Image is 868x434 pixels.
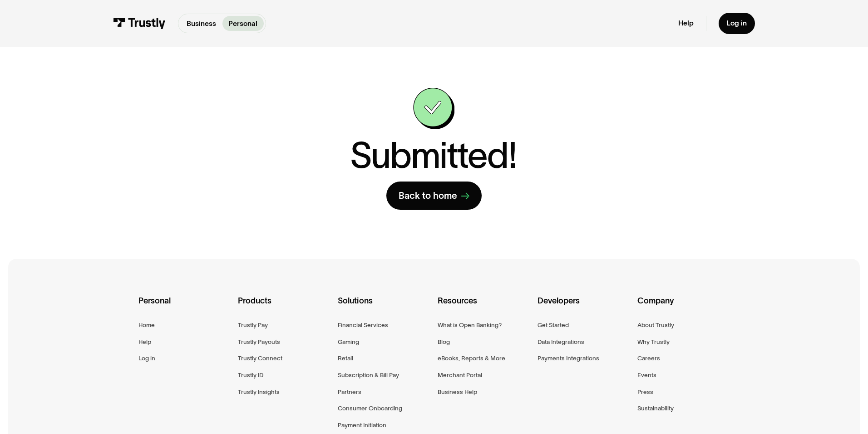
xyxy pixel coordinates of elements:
[138,320,155,330] a: Home
[438,387,477,397] a: Business Help
[238,387,280,397] a: Trustly Insights
[438,320,502,330] a: What is Open Banking?
[637,337,670,347] a: Why Trustly
[113,18,166,29] img: Trustly Logo
[538,320,569,330] a: Get Started
[350,137,516,173] h1: Submitted!
[338,387,361,397] a: Partners
[238,294,330,320] div: Products
[438,294,530,320] div: Resources
[181,16,222,31] a: Business
[538,353,599,363] a: Payments Integrations
[678,19,694,28] a: Help
[338,420,386,430] a: Payment Initiation
[538,294,630,320] div: Developers
[187,18,216,29] p: Business
[238,337,280,347] a: Trustly Payouts
[338,337,359,347] a: Gaming
[386,182,482,210] a: Back to home
[726,19,747,28] div: Log in
[719,13,755,34] a: Log in
[138,353,155,363] a: Log in
[138,337,151,347] a: Help
[238,320,268,330] a: Trustly Pay
[438,370,482,380] a: Merchant Portal
[338,370,399,380] a: Subscription & Bill Pay
[222,16,264,31] a: Personal
[238,370,263,380] a: Trustly ID
[338,320,388,330] a: Financial Services
[238,353,282,363] a: Trustly Connect
[399,190,457,202] div: Back to home
[438,353,505,363] a: eBooks, Reports & More
[138,294,231,320] div: Personal
[438,337,450,347] a: Blog
[637,294,730,320] div: Company
[228,18,257,29] p: Personal
[338,294,430,320] div: Solutions
[338,403,402,414] a: Consumer Onboarding
[637,320,674,330] a: About Trustly
[538,337,584,347] a: Data Integrations
[637,403,674,414] a: Sustainability
[637,353,660,363] a: Careers
[637,387,653,397] a: Press
[637,370,656,380] a: Events
[338,353,353,363] a: Retail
